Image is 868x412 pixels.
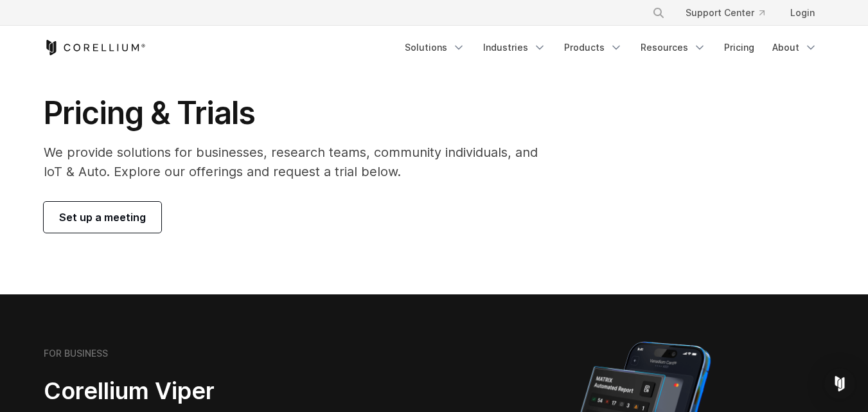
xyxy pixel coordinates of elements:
button: Search [647,1,670,24]
span: Set up a meeting [59,210,146,225]
a: Set up a meeting [44,202,161,233]
div: Open Intercom Messenger [824,368,855,399]
a: Corellium Home [44,40,146,55]
div: Navigation Menu [637,1,825,24]
h2: Corellium Viper [44,377,373,406]
a: Support Center [675,1,775,24]
a: Products [556,36,630,59]
h1: Pricing & Trials [44,94,556,132]
a: Resources [633,36,714,59]
h6: FOR BUSINESS [44,348,108,359]
a: Pricing [716,36,762,59]
a: Industries [475,36,554,59]
a: Solutions [397,36,473,59]
a: About [765,36,825,59]
div: Navigation Menu [397,36,825,59]
a: Login [780,1,825,24]
p: We provide solutions for businesses, research teams, community individuals, and IoT & Auto. Explo... [44,143,556,181]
